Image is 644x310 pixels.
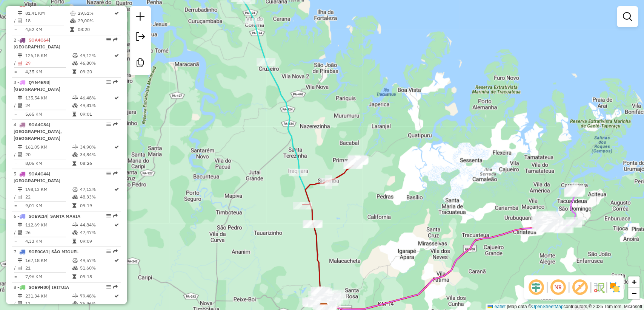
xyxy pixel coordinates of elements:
div: Map data © contributors,© 2025 TomTom, Microsoft [486,304,644,310]
td: 46,48% [80,94,114,102]
img: Exibir/Ocultar setores [609,281,621,293]
div: Atividade não roteirizada - CANTO DO RORENCINHO [540,222,559,229]
div: Atividade não roteirizada - DEP DO BATATA [540,221,559,229]
span: | IRITUIA [49,284,69,290]
span: | SÃO MIGUEL [48,249,78,254]
em: Rota exportada [113,285,118,289]
i: Distância Total [18,258,22,263]
i: % de utilização da cubagem [72,266,78,270]
td: 76,96% [80,300,114,307]
td: 231,34 KM [25,292,72,300]
td: = [14,26,17,33]
td: 8,05 KM [25,160,72,167]
i: % de utilização da cubagem [72,152,78,157]
div: Atividade não roteirizada - MERCANT SAO BENEDIT [536,223,555,231]
span: SOA4C44 [29,171,49,177]
i: % de utilização do peso [72,96,78,100]
a: Nova sessão e pesquisa [133,9,148,26]
span: 2 - [14,37,60,50]
td: 47,12% [80,186,114,193]
div: Atividade não roteirizada - WT [539,222,558,229]
div: Atividade não roteirizada - ADRAN OS BAYER [536,221,555,228]
i: % de utilização da cubagem [72,195,78,199]
img: Fluxo de ruas [593,281,605,293]
a: Leaflet [487,304,506,309]
span: − [632,288,636,298]
em: Rota exportada [113,80,118,84]
i: Rota otimizada [114,53,119,58]
i: Total de Atividades [18,266,22,270]
span: Ocultar deslocamento [527,278,545,296]
div: Atividade não roteirizada - LANCH KI DELICIA [313,296,332,303]
i: Tempo total em rota [72,112,76,116]
td: 4,33 KM [25,237,72,245]
a: Zoom in [628,276,639,288]
td: 26 [25,229,72,236]
td: 51,60% [80,264,114,272]
div: Atividade não roteirizada - ARA JO MIX [310,287,329,294]
i: Tempo total em rota [70,27,74,32]
i: % de utilização do peso [72,145,78,149]
td: = [14,202,17,209]
div: Atividade não roteirizada - CANTINHO DO BARE [536,225,555,232]
td: 167,18 KM [25,257,72,264]
div: Atividade não roteirizada - CASA ISRAEL [536,220,555,227]
div: Atividade não roteirizada - BAR DA FATIMA [533,225,552,232]
td: 34,90% [80,143,114,151]
em: Rota exportada [113,122,118,127]
i: % de utilização da cubagem [72,230,78,235]
td: 09:19 [80,202,114,209]
i: % de utilização da cubagem [72,103,78,108]
td: / [14,264,17,272]
i: Distância Total [18,294,22,298]
td: 21 [25,264,72,272]
i: % de utilização do peso [72,294,78,298]
td: 22 [25,193,72,201]
i: Total de Atividades [18,230,22,235]
i: Total de Atividades [18,103,22,108]
i: Total de Atividades [18,195,22,199]
td: / [14,17,17,25]
td: 08:26 [80,160,114,167]
td: = [14,273,17,281]
span: SOA4C64 [29,37,49,43]
i: Tempo total em rota [72,70,76,74]
td: 09:18 [80,273,114,281]
a: Exibir filtros [620,9,635,24]
td: 79,48% [80,292,114,300]
td: 112,69 KM [25,221,72,229]
td: 7,96 KM [25,273,72,281]
i: Tempo total em rota [72,239,76,243]
td: / [14,151,17,158]
em: Opções [106,214,111,218]
td: 135,54 KM [25,94,72,102]
td: 126,15 KM [25,52,72,59]
i: Distância Total [18,223,22,227]
div: Atividade não roteirizada - Mercadinho Do Conde [535,223,554,230]
i: Rota otimizada [114,96,119,100]
i: Distância Total [18,11,22,15]
em: Rota exportada [113,37,118,42]
td: 198,13 KM [25,186,72,193]
div: Atividade não roteirizada - MERC DO CARLINHO [540,219,559,226]
em: Opções [106,249,111,254]
td: 161,05 KM [25,143,72,151]
td: 44,84% [80,221,114,229]
span: SOE9H80 [29,284,49,290]
td: 47,47% [80,229,114,236]
td: 5,65 KM [25,110,72,118]
td: / [14,229,17,236]
td: = [14,68,17,76]
span: 4 - [14,122,62,141]
td: 81,41 KM [25,9,69,17]
td: 20 [25,151,72,158]
span: SOA4C84 [29,122,49,127]
td: / [14,59,17,67]
i: Total de Atividades [18,301,22,306]
i: % de utilização da cubagem [72,301,78,306]
td: 4,35 KM [25,68,72,76]
td: 9,01 KM [25,202,72,209]
td: 18 [25,17,69,25]
i: Total de Atividades [18,61,22,65]
i: % de utilização do peso [70,11,75,15]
